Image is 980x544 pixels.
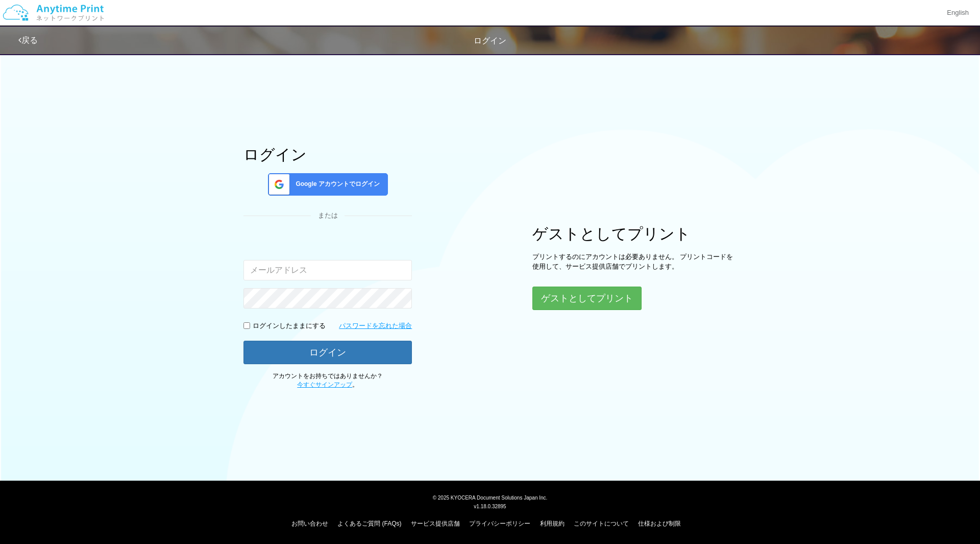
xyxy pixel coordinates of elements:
[253,321,326,331] p: ログインしたままにする
[574,520,629,527] a: このサイトについて
[297,381,358,388] span: 。
[532,252,737,271] p: プリントするのにアカウントは必要ありません。 プリントコードを使用して、サービス提供店舗でプリントします。
[433,494,548,501] span: © 2025 KYOCERA Document Solutions Japan Inc.
[532,225,737,242] h1: ゲストとしてプリント
[243,372,412,389] p: アカウントをお持ちではありませんか？
[638,520,681,527] a: 仕様および制限
[243,260,412,280] input: メールアドレス
[243,211,412,221] div: または
[411,520,460,527] a: サービス提供店舗
[339,321,412,331] a: パスワードを忘れた場合
[532,287,642,310] button: ゲストとしてプリント
[243,146,412,163] h1: ログイン
[474,503,506,509] span: v1.18.0.32895
[18,36,38,44] a: 戻る
[540,520,565,527] a: 利用規約
[291,180,380,188] span: Google アカウントでログイン
[291,520,328,527] a: お問い合わせ
[243,341,412,364] button: ログイン
[297,381,352,388] a: 今すぐサインアップ
[474,36,506,45] span: ログイン
[469,520,530,527] a: プライバシーポリシー
[337,520,401,527] a: よくあるご質問 (FAQs)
